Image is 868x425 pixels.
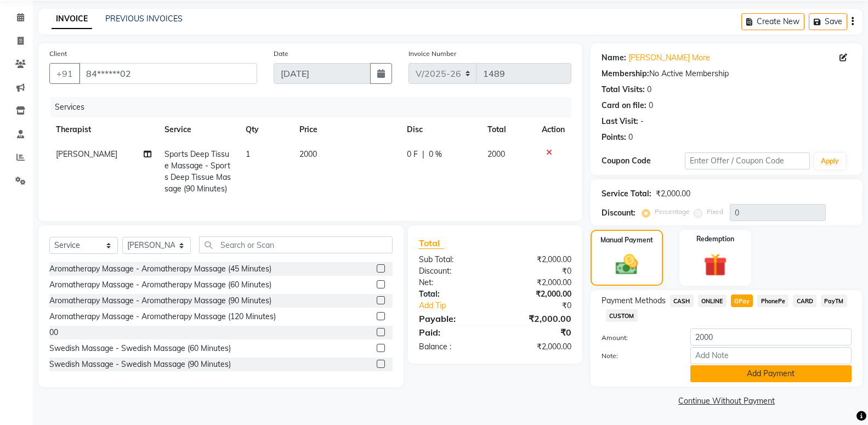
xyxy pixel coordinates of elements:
[809,13,847,30] button: Save
[293,117,400,142] th: Price
[164,149,231,194] span: Sports Deep Tissue Massage - Sports Deep Tissue Massage (90 Minutes)
[602,100,646,111] div: Card on file:
[49,49,67,59] label: Client
[49,263,271,275] div: Aromatherapy Massage - Aromatherapy Massage (45 Minutes)
[707,207,723,217] label: Fixed
[690,365,852,382] button: Add Payment
[731,294,753,307] span: GPay
[814,153,846,169] button: Apply
[105,14,183,24] a: PREVIOUS INVOICES
[246,149,250,159] span: 1
[495,341,580,353] div: ₹2,000.00
[628,132,633,143] div: 0
[602,132,626,143] div: Points:
[602,84,645,95] div: Total Visits:
[199,236,393,253] input: Search or Scan
[602,52,626,64] div: Name:
[411,277,495,288] div: Net:
[647,84,651,95] div: 0
[56,149,117,159] span: [PERSON_NAME]
[698,294,727,307] span: ONLINE
[400,117,481,142] th: Disc
[429,149,442,160] span: 0 %
[640,116,644,127] div: -
[656,188,690,200] div: ₹2,000.00
[407,149,418,160] span: 0 F
[49,63,80,84] button: +91
[600,235,653,245] label: Manual Payment
[487,149,505,159] span: 2000
[52,9,92,29] a: INVOICE
[602,68,649,80] div: Membership:
[495,312,580,325] div: ₹2,000.00
[628,52,710,64] a: [PERSON_NAME] More
[670,294,694,307] span: CASH
[593,395,860,407] a: Continue Without Payment
[411,300,509,311] a: Add Tip
[602,188,651,200] div: Service Total:
[411,312,495,325] div: Payable:
[299,149,317,159] span: 2000
[741,13,804,30] button: Create New
[411,341,495,353] div: Balance :
[602,116,638,127] div: Last Visit:
[239,117,293,142] th: Qty
[49,343,231,354] div: Swedish Massage - Swedish Massage (60 Minutes)
[757,294,788,307] span: PhonePe
[602,295,666,307] span: Payment Methods
[655,207,690,217] label: Percentage
[793,294,816,307] span: CARD
[79,63,257,84] input: Search by Name/Mobile/Email/Code
[821,294,847,307] span: PayTM
[481,117,535,142] th: Total
[419,237,444,249] span: Total
[593,351,682,361] label: Note:
[609,252,645,277] img: _cash.svg
[49,279,271,291] div: Aromatherapy Massage - Aromatherapy Massage (60 Minutes)
[606,309,638,322] span: CUSTOM
[495,326,580,339] div: ₹0
[49,327,58,338] div: 00
[535,117,571,142] th: Action
[411,254,495,265] div: Sub Total:
[409,49,456,59] label: Invoice Number
[690,328,852,345] input: Amount
[49,359,231,370] div: Swedish Massage - Swedish Massage (90 Minutes)
[593,333,682,343] label: Amount:
[411,265,495,277] div: Discount:
[50,97,580,117] div: Services
[158,117,239,142] th: Service
[649,100,653,111] div: 0
[495,288,580,300] div: ₹2,000.00
[602,155,685,167] div: Coupon Code
[509,300,580,311] div: ₹0
[49,295,271,307] div: Aromatherapy Massage - Aromatherapy Massage (90 Minutes)
[696,251,734,279] img: _gift.svg
[690,347,852,364] input: Add Note
[422,149,424,160] span: |
[495,254,580,265] div: ₹2,000.00
[696,234,734,244] label: Redemption
[495,277,580,288] div: ₹2,000.00
[602,68,852,80] div: No Active Membership
[49,117,158,142] th: Therapist
[495,265,580,277] div: ₹0
[274,49,288,59] label: Date
[602,207,636,219] div: Discount:
[685,152,810,169] input: Enter Offer / Coupon Code
[49,311,276,322] div: Aromatherapy Massage - Aromatherapy Massage (120 Minutes)
[411,288,495,300] div: Total:
[411,326,495,339] div: Paid:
